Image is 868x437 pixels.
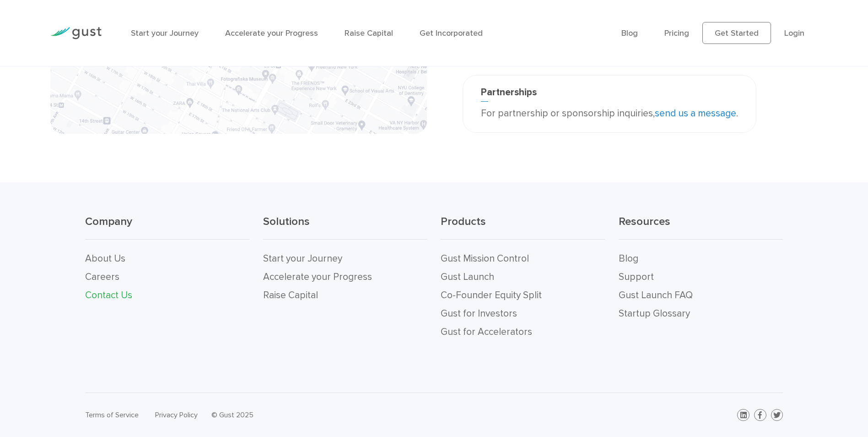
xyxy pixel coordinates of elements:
a: Raise Capital [345,28,393,38]
a: Gust Launch [441,271,494,283]
a: Start your Journey [131,28,199,38]
div: © Gust 2025 [211,409,427,421]
h3: Products [441,214,605,240]
a: Start your Journey [263,253,342,264]
h3: Resources [619,214,783,240]
a: Co-Founder Equity Split [441,290,542,301]
a: Blog [621,28,638,38]
h3: Solutions [263,214,427,240]
h3: Company [85,214,249,240]
a: Gust Launch FAQ [619,290,693,301]
a: Startup Glossary [619,308,690,319]
a: Gust for Investors [441,308,517,319]
h3: Partnerships [481,87,738,102]
a: Contact Us [85,290,132,301]
a: About Us [85,253,125,264]
a: Support [619,271,654,283]
a: Terms of Service [85,410,139,419]
a: Accelerate your Progress [263,271,372,283]
a: Gust for Accelerators [441,326,532,338]
a: Gust Mission Control [441,253,529,264]
img: Gust Logo [50,27,102,39]
a: Accelerate your Progress [225,28,318,38]
a: Get Started [702,22,771,44]
p: For partnership or sponsorship inquiries, . [481,106,738,121]
a: Blog [619,253,638,264]
a: Pricing [664,28,689,38]
a: Careers [85,271,119,283]
a: Privacy Policy [155,410,198,419]
a: Raise Capital [263,290,318,301]
a: Get Incorporated [420,28,483,38]
a: send us a message [655,108,736,119]
a: Login [784,28,804,38]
